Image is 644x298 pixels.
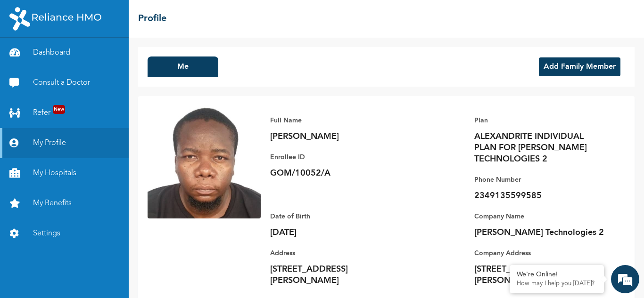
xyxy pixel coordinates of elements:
[49,53,158,65] div: Chat with us now
[148,56,218,77] button: Me
[474,227,606,238] p: [PERSON_NAME] Technologies 2
[474,264,606,286] p: [STREET_ADDRESS][PERSON_NAME]
[270,131,402,142] p: [PERSON_NAME]
[155,5,177,27] div: Minimize live chat window
[270,264,402,286] p: [STREET_ADDRESS][PERSON_NAME]
[53,105,65,114] span: New
[5,216,180,249] textarea: Type your message and hit 'Enter'
[9,7,101,31] img: RelianceHMO's Logo
[138,12,166,26] h2: Profile
[474,211,606,222] p: Company Name
[270,168,402,179] p: GOM/10052/A
[539,57,620,76] button: Add Family Member
[55,98,130,193] span: We're online!
[270,115,402,126] p: Full Name
[270,211,402,222] p: Date of Birth
[474,131,606,165] p: ALEXANDRITE INDIVIDUAL PLAN FOR [PERSON_NAME] TECHNOLOGIES 2
[5,266,92,272] span: Conversation
[270,248,402,259] p: Address
[92,249,180,278] div: FAQs
[474,248,606,259] p: Company Address
[17,47,38,71] img: d_794563401_company_1708531726252_794563401
[474,174,606,185] p: Phone Number
[148,105,261,218] img: Enrollee
[270,227,402,238] p: [DATE]
[474,115,606,126] p: Plan
[517,280,597,288] p: How may I help you today?
[474,190,606,201] p: 2349135599585
[270,152,402,163] p: Enrollee ID
[517,271,597,279] div: We're Online!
